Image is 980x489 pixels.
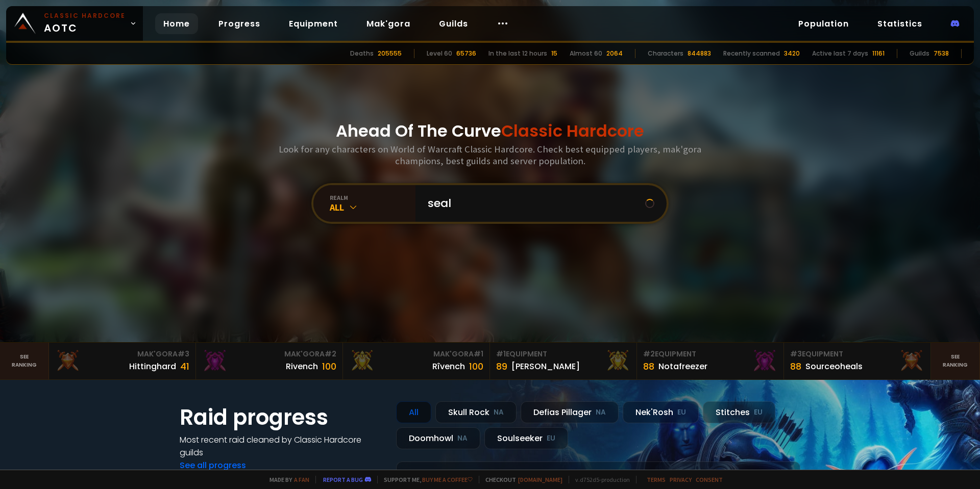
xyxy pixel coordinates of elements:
[6,6,143,41] a: Classic HardcoreAOTC
[643,349,777,359] div: Equipment
[703,401,775,423] div: Stitches
[336,119,644,143] h1: Ahead Of The Curve
[294,476,309,483] a: a fan
[457,433,468,444] small: NA
[396,401,431,423] div: All
[427,49,452,58] div: Level 60
[872,49,885,58] div: 11161
[180,459,246,471] a: See all progress
[569,476,630,483] span: v. d752d5 - production
[754,407,763,418] small: EU
[551,49,557,58] div: 15
[484,427,568,449] div: Soulseeker
[210,13,268,34] a: Progress
[547,433,555,444] small: EU
[647,476,666,483] a: Terms
[377,476,473,483] span: Support me,
[637,343,784,379] a: #2Equipment88Notafreezer
[180,359,189,373] div: 41
[643,349,655,359] span: # 2
[511,360,580,373] div: [PERSON_NAME]
[931,343,980,379] a: Seeranking
[378,49,402,58] div: 205555
[180,433,384,459] h4: Most recent raid cleaned by Classic Hardcore guilds
[479,476,562,483] span: Checkout
[648,49,683,58] div: Characters
[518,476,562,483] a: [DOMAIN_NAME]
[623,401,699,423] div: Nek'Rosh
[469,359,483,373] div: 100
[330,194,415,201] div: realm
[521,401,619,423] div: Defias Pillager
[330,201,415,213] div: All
[456,49,476,58] div: 65736
[934,49,949,58] div: 7538
[670,476,692,483] a: Privacy
[396,427,480,449] div: Doomhowl
[496,349,630,359] div: Equipment
[496,359,507,373] div: 89
[688,49,711,58] div: 844883
[658,360,707,373] div: Notafreezer
[790,13,857,34] a: Population
[422,185,645,222] input: Search a character...
[435,401,517,423] div: Skull Rock
[606,49,623,58] div: 2064
[570,49,602,58] div: Almost 60
[643,359,654,373] div: 88
[422,476,473,483] a: Buy me a coffee
[474,349,483,359] span: # 1
[325,349,336,359] span: # 2
[790,349,802,359] span: # 3
[490,343,637,379] a: #1Equipment89[PERSON_NAME]
[275,143,705,167] h3: Look for any characters on World of Warcraft Classic Hardcore. Check best equipped players, mak'g...
[723,49,780,58] div: Recently scanned
[501,119,644,142] span: Classic Hardcore
[44,11,126,36] span: AOTC
[323,476,363,483] a: Report a bug
[431,13,476,34] a: Guilds
[263,476,309,483] span: Made by
[202,349,336,359] div: Mak'Gora
[343,343,490,379] a: Mak'Gora#1Rîvench100
[286,360,318,373] div: Rivench
[178,349,189,359] span: # 3
[129,360,176,373] div: Hittinghard
[432,360,465,373] div: Rîvench
[349,349,483,359] div: Mak'Gora
[805,360,863,373] div: Sourceoheals
[49,343,196,379] a: Mak'Gora#3Hittinghard41
[155,13,198,34] a: Home
[350,49,374,58] div: Deaths
[790,359,801,373] div: 88
[910,49,929,58] div: Guilds
[784,49,800,58] div: 3420
[55,349,189,359] div: Mak'Gora
[358,13,419,34] a: Mak'gora
[812,49,868,58] div: Active last 7 days
[488,49,547,58] div: In the last 12 hours
[196,343,343,379] a: Mak'Gora#2Rivench100
[281,13,346,34] a: Equipment
[596,407,606,418] small: NA
[696,476,723,483] a: Consent
[396,461,800,488] a: [DATE]zgpetri on godDefias Pillager8 /90
[496,349,506,359] span: # 1
[44,11,126,20] small: Classic Hardcore
[494,407,504,418] small: NA
[677,407,686,418] small: EU
[784,343,931,379] a: #3Equipment88Sourceoheals
[180,401,384,433] h1: Raid progress
[322,359,336,373] div: 100
[790,349,924,359] div: Equipment
[869,13,930,34] a: Statistics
